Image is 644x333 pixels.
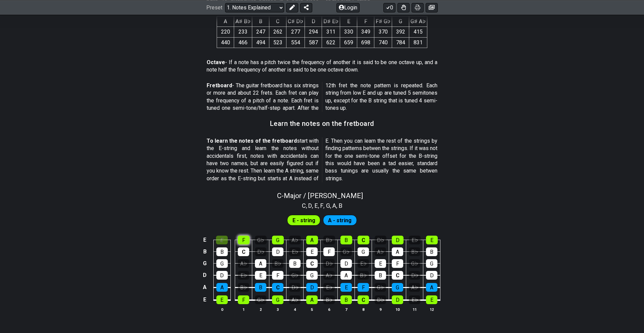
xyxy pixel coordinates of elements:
[322,16,340,27] th: D♯ E♭
[392,247,403,256] div: A
[323,201,326,210] span: ,
[235,306,252,313] th: 1
[392,37,409,48] td: 784
[207,82,437,112] p: - The guitar fretboard has six strings or more and about 22 frets. Each fret can play the frequen...
[306,236,318,244] div: A
[318,201,321,210] span: ,
[238,295,249,304] div: F
[409,236,421,244] div: E♭
[216,236,228,244] div: E
[323,236,335,244] div: B♭
[252,306,269,313] th: 2
[269,16,286,27] th: C
[272,259,283,268] div: B♭
[272,236,284,244] div: G
[323,259,335,268] div: D♭
[409,295,420,304] div: E♭
[216,283,228,292] div: A
[207,138,297,144] strong: To learn the notes of the fretboard
[340,271,352,280] div: A
[340,27,357,37] td: 330
[277,192,363,200] span: C - Major / [PERSON_NAME]
[392,271,403,280] div: C
[225,3,284,12] select: Preset
[306,271,318,280] div: G
[238,259,249,268] div: A♭
[426,295,437,304] div: E
[412,3,424,12] button: Print
[305,27,322,37] td: 294
[216,295,228,304] div: E
[409,247,420,256] div: B♭
[272,271,283,280] div: F
[375,283,386,292] div: G♭
[357,27,374,37] td: 349
[304,306,321,313] th: 5
[255,259,266,268] div: A
[358,259,369,268] div: E♭
[392,295,403,304] div: D
[305,16,322,27] th: D
[234,16,252,27] th: A♯ B♭
[323,295,335,304] div: B♭
[320,201,323,210] span: F
[338,306,355,313] th: 7
[289,295,301,304] div: A♭
[201,281,209,294] td: A
[207,82,232,89] strong: Fretboard
[315,201,318,210] span: E
[206,4,222,11] span: Preset
[289,271,301,280] div: G♭
[207,137,437,182] p: start with the E-string and learn the notes without accidentals first, notes with accidentals can...
[358,283,369,292] div: F
[426,236,438,244] div: E
[358,271,369,280] div: B♭
[340,259,352,268] div: D
[216,247,228,256] div: B
[217,16,234,27] th: A
[286,306,304,313] th: 4
[426,3,438,12] button: Create image
[332,201,336,210] span: A
[238,236,250,244] div: F
[406,306,423,313] th: 11
[374,27,392,37] td: 370
[423,306,440,313] th: 12
[238,247,249,256] div: C
[302,201,306,210] span: C
[269,306,286,313] th: 3
[286,16,305,27] th: C♯ D♭
[201,246,209,257] td: B
[234,37,252,48] td: 466
[323,271,335,280] div: A♭
[336,201,339,210] span: ,
[389,306,406,313] th: 10
[286,37,305,48] td: 554
[269,27,286,37] td: 262
[252,37,269,48] td: 494
[392,27,409,37] td: 392
[392,283,403,292] div: G
[286,3,298,12] button: Edit Preset
[375,295,386,304] div: D♭
[306,201,309,210] span: ,
[323,283,335,292] div: E♭
[426,283,437,292] div: A
[272,283,283,292] div: C
[300,3,312,12] button: Share Preset
[339,201,342,210] span: B
[392,259,403,268] div: F
[255,236,267,244] div: G♭
[383,3,395,12] button: 0
[255,271,266,280] div: E
[252,16,269,27] th: B
[372,306,389,313] th: 9
[340,37,357,48] td: 659
[375,271,386,280] div: B
[397,3,410,12] button: Toggle Dexterity for all fretkits
[426,271,437,280] div: D
[217,37,234,48] td: 440
[409,259,420,268] div: G♭
[340,16,357,27] th: E
[207,59,225,65] strong: Octave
